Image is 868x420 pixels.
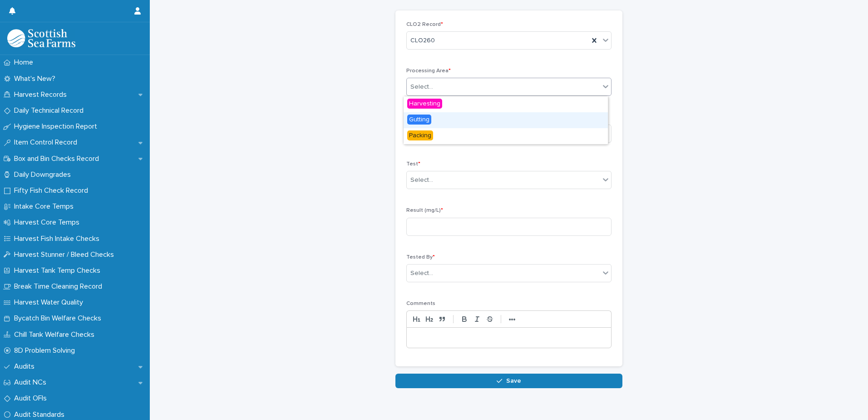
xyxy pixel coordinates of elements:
[10,298,90,307] p: Harvest Water Quality
[10,378,54,387] p: Audit NCs
[10,330,102,339] p: Chill Tank Welfare Checks
[506,314,518,325] button: •••
[10,90,74,99] p: Harvest Records
[10,346,82,355] p: 8D Problem Solving
[10,394,54,403] p: Audit OFIs
[410,82,433,92] div: Select...
[410,269,433,278] div: Select...
[10,75,63,83] p: What's New?
[404,112,608,128] div: Gutting
[10,202,81,211] p: Intake Core Temps
[10,138,84,147] p: Item Control Record
[10,106,91,115] p: Daily Technical Record
[404,96,608,112] div: Harvesting
[10,282,109,291] p: Break Time Cleaning Record
[406,255,435,260] span: Tested By
[10,122,104,131] p: Hygiene Inspection Report
[406,22,443,27] span: CLO2 Record
[395,374,622,388] button: Save
[10,410,72,419] p: Audit Standards
[10,155,106,163] p: Box and Bin Checks Record
[509,316,516,323] strong: •••
[10,362,42,371] p: Audits
[10,250,121,259] p: Harvest Stunner / Bleed Checks
[410,175,433,185] div: Select...
[7,29,75,47] img: mMrefqRFQpe26GRNOUkG
[10,218,87,227] p: Harvest Core Temps
[506,378,521,384] span: Save
[407,99,442,109] span: Harvesting
[10,314,108,323] p: Bycatch Bin Welfare Checks
[10,235,107,243] p: Harvest Fish Intake Checks
[410,36,435,45] span: CLO260
[406,161,420,167] span: Test
[10,58,40,67] p: Home
[10,170,78,179] p: Daily Downgrades
[407,115,431,125] span: Gutting
[404,128,608,144] div: Packing
[407,130,433,140] span: Packing
[406,301,435,306] span: Comments
[406,208,443,213] span: Result (mg/L)
[10,186,95,195] p: Fifty Fish Check Record
[406,68,451,74] span: Processing Area
[10,266,108,275] p: Harvest Tank Temp Checks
